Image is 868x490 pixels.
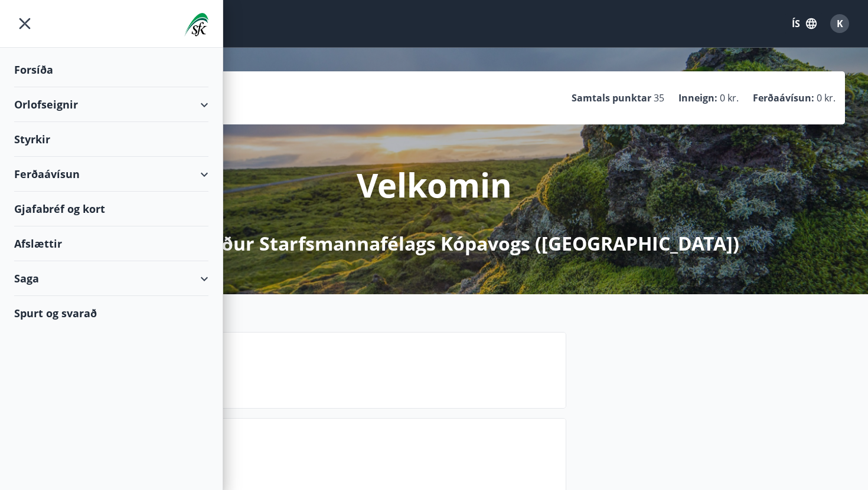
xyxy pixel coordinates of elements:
div: Forsíða [14,52,208,87]
button: K [825,9,854,38]
button: ÍS [785,13,823,34]
p: Spurt og svarað [110,448,556,468]
div: Saga [14,261,208,296]
button: menu [14,13,35,34]
p: Næstu helgi [110,362,556,382]
img: union_logo [184,13,208,37]
p: á Mínar síður Starfsmannafélags Kópavogs ([GEOGRAPHIC_DATA]) [129,231,739,256]
div: Styrkir [14,122,208,157]
div: Orlofseignir [14,87,208,122]
span: 0 kr. [720,91,739,104]
div: Ferðaávísun [14,157,208,192]
div: Gjafabréf og kort [14,192,208,226]
p: Velkomin [357,162,512,207]
div: Spurt og svarað [14,296,208,330]
p: Samtals punktar [572,91,651,104]
p: Ferðaávísun : [753,91,814,104]
span: 35 [654,91,664,104]
span: 0 kr. [817,91,836,104]
p: Inneign : [678,91,717,104]
div: Afslættir [14,226,208,261]
span: K [837,17,843,30]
